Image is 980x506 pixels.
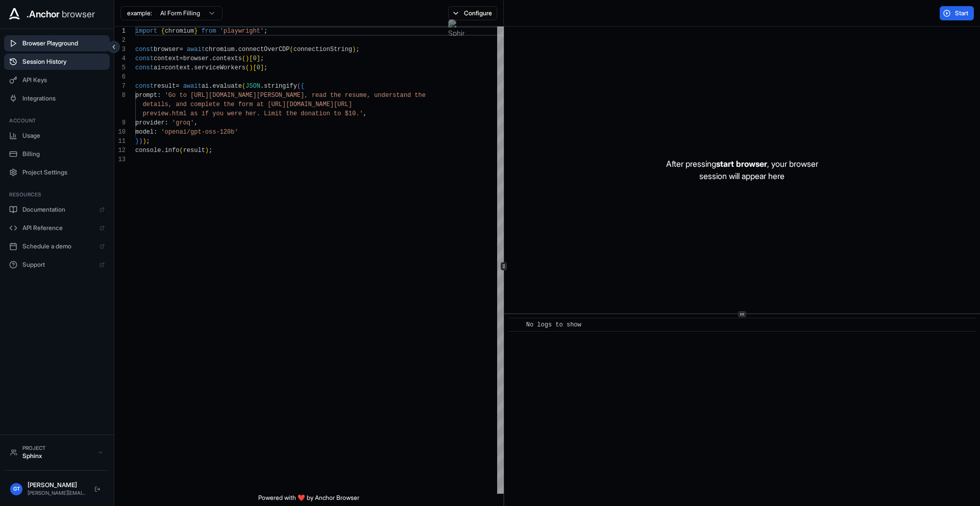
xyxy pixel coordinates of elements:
span: stringify [264,83,297,90]
div: [PERSON_NAME][EMAIL_ADDRESS][DOMAIN_NAME] [28,489,86,497]
span: connectOverCDP [238,46,290,53]
div: 4 [114,54,126,63]
span: info [165,147,180,154]
img: Sphinx [448,19,464,36]
span: Powered with ❤️ by Anchor Browser [258,494,359,506]
span: . [209,83,212,90]
button: Project Settings [4,164,110,181]
span: : [157,92,161,99]
span: ai [202,83,209,90]
button: ProjectSphinx [5,440,109,464]
span: 'groq' [172,119,194,127]
button: Collapse sidebar [108,41,120,53]
span: API Keys [22,76,105,84]
span: .Anchor [27,7,60,21]
span: console [135,147,161,154]
div: 7 [114,82,126,91]
div: 8 [114,91,126,100]
a: Documentation [4,201,110,218]
span: preview.html as if you were her. Limit the donatio [142,110,326,117]
a: Support [4,257,110,273]
span: const [135,55,154,62]
div: 9 [114,118,126,128]
span: browser [154,46,179,53]
button: Billing [4,146,110,162]
span: 'playwright' [220,28,264,35]
div: 1 [114,27,126,36]
div: 6 [114,72,126,82]
span: Browser Playground [22,39,105,47]
span: ) [139,138,142,145]
a: API Reference [4,220,110,236]
button: Logout [91,483,104,495]
span: [ [253,64,256,71]
div: Project [22,444,92,452]
span: browser [183,55,209,62]
span: Project Settings [22,168,105,176]
span: import [135,28,157,35]
span: serviceWorkers [194,64,246,71]
button: Session History [4,54,110,70]
span: ; [264,28,267,35]
span: Billing [22,150,105,158]
span: ​ [513,320,519,330]
span: 0 [257,64,260,71]
button: Configure [448,6,498,20]
span: const [135,64,154,71]
span: , [363,110,366,117]
span: ] [257,55,260,62]
div: 12 [114,146,126,155]
span: . [161,147,164,154]
span: 'openai/gpt-oss-120b' [161,129,238,136]
span: . [190,64,194,71]
span: provider [135,119,165,127]
span: { [161,28,164,35]
span: ; [264,64,267,71]
button: Usage [4,128,110,144]
span: Support [22,261,94,269]
span: context [154,55,179,62]
span: ) [249,64,253,71]
span: ] [260,64,264,71]
span: . [234,46,238,53]
div: 11 [114,137,126,146]
span: = [176,83,179,90]
span: model [135,129,154,136]
span: ai [154,64,161,71]
div: 10 [114,128,126,137]
a: Schedule a demo [4,238,110,255]
span: 0 [253,55,256,62]
span: Usage [22,132,105,140]
div: 2 [114,36,126,45]
span: : [165,119,168,127]
span: ( [290,46,293,53]
h3: Account [9,117,105,124]
div: 13 [114,155,126,164]
span: { [301,83,304,90]
div: Sphinx [22,452,92,460]
span: browser [62,7,95,21]
span: context [165,64,190,71]
span: ) [246,55,249,62]
span: = [179,55,183,62]
button: Browser Playground [4,35,110,52]
span: = [161,64,164,71]
span: , [194,119,198,127]
span: 'Go to [URL][DOMAIN_NAME][PERSON_NAME], re [165,92,319,99]
span: Session History [22,58,105,66]
h3: Resources [9,191,105,198]
span: const [135,83,154,90]
span: evaluate [212,83,242,90]
span: Integrations [22,94,105,103]
span: contexts [212,55,242,62]
button: API Keys [4,72,110,88]
span: [ [249,55,253,62]
span: Start [955,9,969,17]
span: ( [297,83,301,90]
button: Integrations [4,90,110,107]
span: ( [246,64,249,71]
span: chromium [205,46,235,53]
span: await [187,46,205,53]
button: Start [940,6,974,20]
span: ) [142,138,146,145]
